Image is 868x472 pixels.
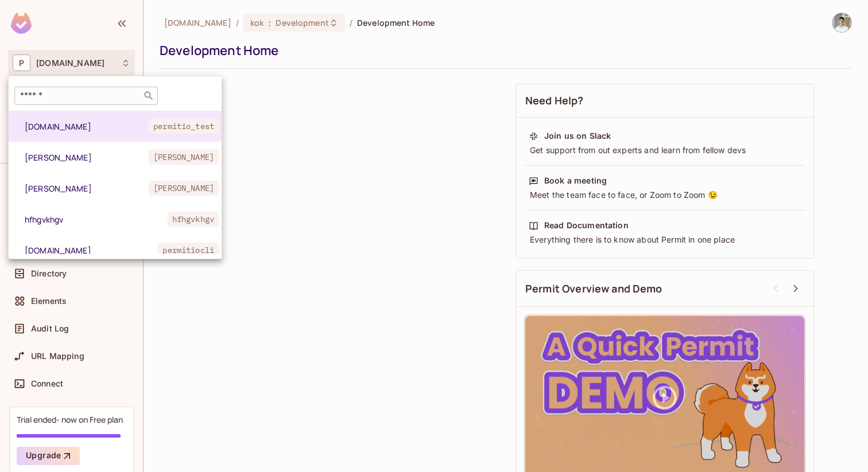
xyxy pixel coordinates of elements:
[158,243,219,258] span: permitiocli
[25,183,149,194] span: [PERSON_NAME]
[168,212,219,227] span: hfhgvkhgv
[25,152,149,163] span: [PERSON_NAME]
[149,150,219,165] span: [PERSON_NAME]
[25,214,168,225] span: hfhgvkhgv
[25,121,149,132] span: [DOMAIN_NAME]
[149,181,219,196] span: [PERSON_NAME]
[149,119,219,134] span: permitio_test
[25,245,158,256] span: [DOMAIN_NAME]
